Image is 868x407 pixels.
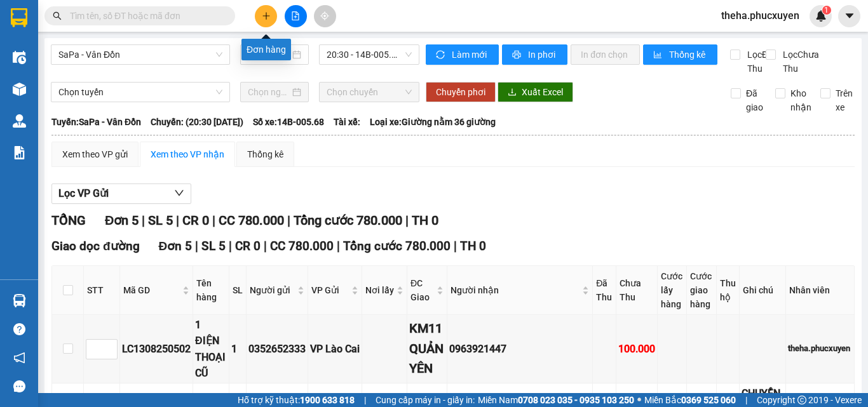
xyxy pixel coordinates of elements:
img: icon-new-feature [815,10,827,22]
th: Nhân viên [786,266,855,315]
span: Thống kê [669,48,707,62]
div: KM11 QUẢN YÊN [409,319,445,378]
span: Tài xế: [334,115,360,129]
span: | [176,213,179,228]
span: CC 780.000 [219,213,284,228]
button: printerIn phơi [502,44,567,65]
span: Người nhận [451,283,580,297]
div: Xem theo VP nhận [151,147,224,161]
span: printer [512,50,523,60]
th: Cước giao hàng [687,266,717,315]
button: Lọc VP Gửi [51,183,191,204]
span: question-circle [13,323,25,335]
span: | [454,239,457,253]
span: | [264,239,267,253]
span: aim [320,11,329,20]
div: 1 ĐIỆN THOẠI CŨ [195,317,227,381]
span: 1 [824,6,829,15]
span: SL 5 [148,213,173,228]
td: VP Lào Cai [308,315,362,384]
span: Tổng cước 780.000 [294,213,402,228]
span: Nơi lấy [365,283,394,297]
span: TH 0 [460,239,486,253]
span: CR 0 [182,213,209,228]
span: | [195,239,198,253]
span: Lọc Đã Thu [742,48,775,76]
span: message [13,380,25,392]
span: Miền Bắc [644,393,736,407]
span: TỔNG [51,213,86,228]
b: Tuyến: SaPa - Vân Đồn [51,117,141,127]
th: STT [84,266,120,315]
span: Mã GD [123,283,180,297]
span: notification [13,352,25,364]
td: LC1308250502 [120,315,193,384]
div: 0963921447 [449,341,590,357]
span: copyright [797,396,806,404]
input: Tìm tên, số ĐT hoặc mã đơn [70,9,220,23]
th: Chưa Thu [616,266,658,315]
button: aim [314,5,336,27]
img: warehouse-icon [13,294,26,307]
span: Số xe: 14B-005.68 [253,115,324,129]
span: | [364,393,366,407]
span: ĐC Giao [410,276,434,304]
button: In đơn chọn [571,44,640,65]
div: LC1308250502 [122,341,191,357]
div: theha.phucxuyen [788,342,852,355]
th: Thu hộ [717,266,740,315]
span: Cung cấp máy in - giấy in: [376,393,475,407]
span: Đơn 5 [105,213,139,228]
th: Tên hàng [193,266,229,315]
sup: 1 [822,6,831,15]
span: CC 780.000 [270,239,334,253]
th: Ghi chú [740,266,786,315]
span: Đơn 5 [159,239,193,253]
span: | [337,239,340,253]
span: Kho nhận [785,86,817,114]
span: caret-down [844,10,855,22]
th: Cước lấy hàng [658,266,687,315]
th: Đã Thu [593,266,616,315]
strong: 0369 525 060 [681,395,736,405]
img: logo-vxr [11,8,27,27]
span: Trên xe [831,86,858,114]
span: file-add [291,11,300,20]
span: Chọn tuyến [58,83,222,102]
span: plus [262,11,271,20]
span: Hỗ trợ kỹ thuật: [238,393,355,407]
input: Chọn ngày [248,85,290,99]
div: Thống kê [247,147,283,161]
div: 1 [231,341,244,357]
div: VP Lào Cai [310,341,360,357]
span: theha.phucxuyen [711,8,810,23]
img: warehouse-icon [13,51,26,64]
div: 0352652333 [248,341,306,357]
button: bar-chartThống kê [643,44,717,65]
button: downloadXuất Excel [498,82,573,102]
div: Xem theo VP gửi [62,147,128,161]
span: | [229,239,232,253]
button: Chuyển phơi [426,82,496,102]
img: solution-icon [13,146,26,159]
span: download [508,88,517,98]
span: | [287,213,290,228]
span: Tổng cước 780.000 [343,239,451,253]
span: ⚪️ [637,397,641,403]
th: SL [229,266,247,315]
span: SaPa - Vân Đồn [58,45,222,64]
span: Miền Nam [478,393,634,407]
span: Xuất Excel [522,85,563,99]
span: Đã giao [741,86,768,114]
span: Làm mới [452,48,489,62]
button: file-add [285,5,307,27]
span: VP Gửi [311,283,349,297]
span: In phơi [528,48,557,62]
span: | [212,213,215,228]
img: warehouse-icon [13,83,26,96]
span: CR 0 [235,239,261,253]
span: Lọc Chưa Thu [778,48,821,76]
span: Người gửi [250,283,295,297]
span: SL 5 [201,239,226,253]
span: | [745,393,747,407]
